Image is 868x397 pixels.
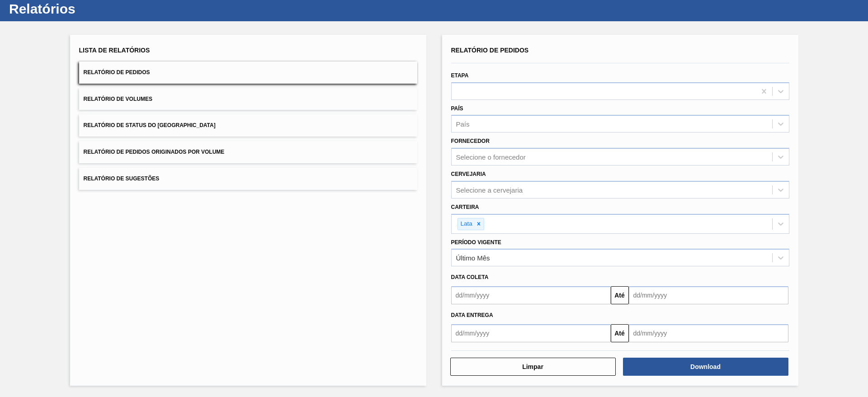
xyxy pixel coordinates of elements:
button: Limpar [450,358,616,376]
button: Relatório de Status do [GEOGRAPHIC_DATA] [79,114,417,137]
span: Data coleta [451,274,489,280]
input: dd/mm/yyyy [629,324,788,342]
span: Relatório de Status do [GEOGRAPHIC_DATA] [84,122,216,128]
span: Relatório de Sugestões [84,175,160,182]
label: País [451,105,463,112]
button: Até [611,324,629,342]
input: dd/mm/yyyy [451,324,611,342]
div: País [456,120,470,128]
div: Último Mês [456,254,490,262]
span: Relatório de Pedidos Originados por Volume [84,149,225,155]
label: Cervejaria [451,171,486,177]
button: Até [611,286,629,304]
input: dd/mm/yyyy [451,286,611,304]
span: Lista de Relatórios [79,47,150,54]
span: Relatório de Pedidos [451,47,529,54]
label: Período Vigente [451,239,501,246]
div: Lata [458,218,474,230]
span: Relatório de Pedidos [84,69,150,76]
span: Relatório de Volumes [84,96,152,102]
span: Data Entrega [451,312,493,318]
input: dd/mm/yyyy [629,286,788,304]
label: Fornecedor [451,138,490,144]
button: Relatório de Sugestões [79,168,417,190]
button: Relatório de Pedidos [79,61,417,84]
button: Download [623,358,788,376]
label: Carteira [451,204,479,210]
button: Relatório de Pedidos Originados por Volume [79,141,417,163]
button: Relatório de Volumes [79,88,417,110]
div: Selecione o fornecedor [456,153,526,161]
div: Selecione a cervejaria [456,186,523,194]
h1: Relatórios [9,4,170,14]
label: Etapa [451,72,469,79]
